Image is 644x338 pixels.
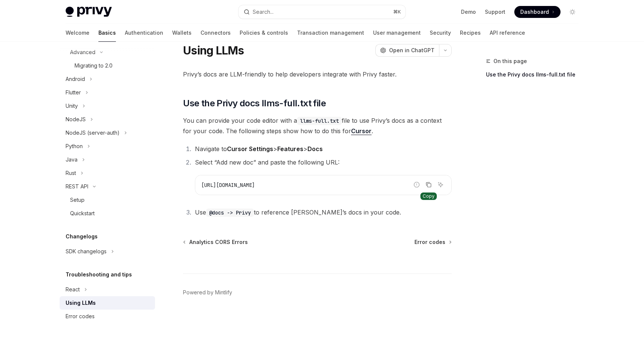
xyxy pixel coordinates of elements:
[461,8,476,16] a: Demo
[66,101,78,110] div: Unity
[60,99,155,113] button: Toggle Unity section
[66,270,132,279] h5: Troubleshooting and tips
[183,44,244,57] h1: Using LLMs
[351,127,372,135] a: Cursor
[297,117,342,125] code: llms-full.txt
[60,245,155,258] button: Toggle SDK changelogs section
[430,24,451,42] a: Security
[66,75,85,84] div: Android
[412,180,422,190] button: Report incorrect code
[195,209,401,216] span: Use to reference [PERSON_NAME]’s docs in your code.
[436,180,445,190] button: Ask AI
[66,312,95,321] div: Error codes
[60,283,155,296] button: Toggle React section
[184,238,248,246] a: Analytics CORS Errors
[66,285,80,294] div: React
[60,140,155,153] button: Toggle Python section
[307,145,323,153] strong: Docs
[60,180,155,193] button: Toggle REST API section
[66,182,88,191] div: REST API
[172,24,192,42] a: Wallets
[514,6,561,18] a: Dashboard
[520,8,549,16] span: Dashboard
[66,115,86,124] div: NodeJS
[414,238,445,246] span: Error codes
[66,169,76,178] div: Rust
[201,24,231,42] a: Connectors
[375,44,439,57] button: Open in ChatGPT
[566,6,578,18] button: Toggle dark mode
[183,97,326,109] span: Use the Privy docs llms-full.txt file
[66,128,120,137] div: NodeJS (server-auth)
[60,166,155,180] button: Toggle Rust section
[60,113,155,126] button: Toggle NodeJS section
[253,7,274,16] div: Search...
[183,69,452,79] span: Privy’s docs are LLM-friendly to help developers integrate with Privy faster.
[201,182,255,188] span: [URL][DOMAIN_NAME]
[66,247,107,256] div: SDK changelogs
[206,209,254,217] code: @docs -> Privy
[70,195,85,204] div: Setup
[414,238,451,246] a: Error codes
[66,7,112,17] img: light logo
[60,72,155,86] button: Toggle Android section
[66,24,89,42] a: Welcome
[60,153,155,166] button: Toggle Java section
[297,24,364,42] a: Transaction management
[227,145,273,153] strong: Cursor Settings
[66,142,83,151] div: Python
[98,24,116,42] a: Basics
[373,24,421,42] a: User management
[60,193,155,207] a: Setup
[277,145,303,153] strong: Features
[66,155,78,164] div: Java
[66,232,98,241] h5: Changelogs
[60,86,155,99] button: Toggle Flutter section
[60,59,155,72] a: Migrating to 2.0
[125,24,163,42] a: Authentication
[420,193,437,200] div: Copy
[393,9,401,15] span: ⌘ K
[195,159,340,166] span: Select “Add new doc” and paste the following URL:
[66,88,81,97] div: Flutter
[424,180,433,190] button: Copy the contents from the code block
[240,24,288,42] a: Policies & controls
[60,207,155,220] a: Quickstart
[195,145,323,153] span: Navigate to > >
[66,298,96,307] div: Using LLMs
[60,296,155,310] a: Using LLMs
[75,61,113,70] div: Migrating to 2.0
[183,115,452,136] span: You can provide your code editor with a file to use Privy’s docs as a context for your code. The ...
[485,8,505,16] a: Support
[70,209,95,218] div: Quickstart
[60,310,155,323] a: Error codes
[189,238,248,246] span: Analytics CORS Errors
[460,24,481,42] a: Recipes
[493,57,527,66] span: On this page
[486,69,584,81] a: Use the Privy docs llms-full.txt file
[239,5,405,19] button: Open search
[60,126,155,140] button: Toggle NodeJS (server-auth) section
[183,289,232,296] a: Powered by Mintlify
[389,47,435,54] span: Open in ChatGPT
[490,24,525,42] a: API reference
